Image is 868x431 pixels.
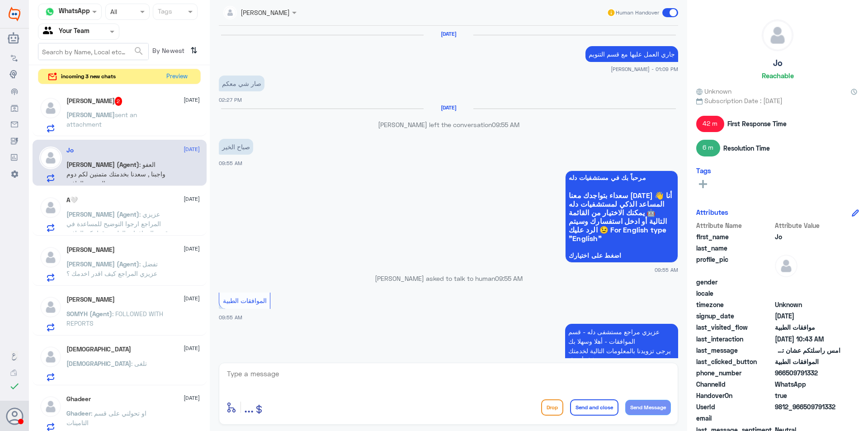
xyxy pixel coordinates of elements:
[39,147,62,169] img: defaultAdmin.png
[775,379,840,389] span: 2
[66,210,168,237] span: : عزيزي المراجع ارجوا التوضيح للمساعدة في قسم الموافقات الطبية . قدامكم العافية
[655,266,678,274] span: 09:55 AM
[149,43,187,61] span: By Newest
[696,208,728,216] h6: Attributes
[219,120,678,129] p: [PERSON_NAME] left the conversation
[775,277,840,287] span: null
[66,147,74,154] h5: Jo
[219,160,242,166] span: 09:55 AM
[190,43,198,58] i: ⇅
[156,6,172,18] div: Tags
[696,86,731,96] span: Unknown
[696,96,859,105] span: Subscription Date : [DATE]
[696,379,773,389] span: ChannelId
[244,397,254,417] button: ...
[775,311,840,321] span: 2024-06-22T10:40:45.432Z
[696,166,711,175] h6: Tags
[696,357,773,366] span: last_clicked_button
[61,72,116,81] span: incoming 3 new chats
[39,97,62,119] img: defaultAdmin.png
[219,139,253,155] p: 15/9/2025, 9:55 AM
[39,395,62,418] img: defaultAdmin.png
[184,294,200,303] span: [DATE]
[696,334,773,344] span: last_interaction
[66,296,115,303] h5: shujath mohammed
[184,245,200,253] span: [DATE]
[115,97,123,106] span: 2
[39,196,62,219] img: defaultAdmin.png
[696,402,773,412] span: UserId
[219,274,678,283] p: [PERSON_NAME] asked to talk to human
[66,196,78,204] h5: A🤍
[66,97,123,106] h5: Abdullah
[775,221,840,230] span: Attribute Value
[66,246,115,254] h5: Sara Alosaimi
[66,161,139,168] span: [PERSON_NAME] (Agent)
[133,46,144,57] span: search
[38,43,148,60] input: Search by Name, Local etc…
[66,409,146,426] span: : او تحولني على قسم التامينات
[775,289,840,298] span: null
[762,71,794,80] h6: Reachable
[184,145,200,153] span: [DATE]
[66,409,91,417] span: Ghadeer
[696,391,773,400] span: HandoverOn
[775,368,840,378] span: 966509791332
[133,44,144,59] button: search
[696,413,773,423] span: email
[696,311,773,321] span: signup_date
[696,300,773,309] span: timezone
[424,104,473,111] h6: [DATE]
[9,7,20,21] img: Widebot Logo
[184,394,200,402] span: [DATE]
[775,413,840,423] span: null
[570,399,618,416] button: Send and close
[66,210,139,218] span: [PERSON_NAME] (Agent)
[244,399,254,415] span: ...
[696,322,773,332] span: last_visited_flow
[162,69,191,84] button: Preview
[696,243,773,253] span: last_name
[66,395,91,403] h5: Ghadeer
[696,140,720,156] span: 6 m
[723,143,770,153] span: Resolution Time
[43,25,57,38] img: yourTeam.svg
[775,300,840,309] span: Unknown
[131,360,147,367] span: : تلغى
[696,289,773,298] span: locale
[696,346,773,355] span: last_message
[66,260,139,268] span: [PERSON_NAME] (Agent)
[775,322,840,332] span: موافقات الطبية
[66,161,165,187] span: : العفو واجبنا , سعدنا بخدمتك متمنين لكم دوم الصحة والعافية
[696,232,773,242] span: first_name
[43,5,57,19] img: whatsapp.png
[625,400,671,415] button: Send Message
[184,195,200,203] span: [DATE]
[424,31,473,37] h6: [DATE]
[66,310,163,327] span: : FOLLOWED WITH REPORTS
[66,111,115,118] span: [PERSON_NAME]
[775,334,840,344] span: 2025-09-15T07:43:02.7373552Z
[9,381,20,392] i: check
[775,357,840,366] span: الموافقات الطبية
[569,252,675,259] span: اضغط على اختيارك
[775,255,797,277] img: defaultAdmin.png
[727,119,787,128] span: First Response Time
[569,174,675,181] span: مرحباً بك في مستشفيات دله
[219,314,242,320] span: 09:55 AM
[492,121,519,128] span: 09:55 AM
[495,275,523,282] span: 09:55 AM
[39,346,62,368] img: defaultAdmin.png
[696,277,773,287] span: gender
[39,296,62,318] img: defaultAdmin.png
[66,111,137,128] span: sent an attachment
[696,116,724,132] span: 42 m
[696,255,773,275] span: profile_pic
[775,346,840,355] span: امس راسلتكم عشان ترفعون الموافقة
[696,221,773,230] span: Attribute Name
[184,344,200,352] span: [DATE]
[66,310,112,317] span: SOMYH (Agent)
[184,96,200,104] span: [DATE]
[762,20,793,51] img: defaultAdmin.png
[569,191,675,242] span: سعداء بتواجدك معنا [DATE] 👋 أنا المساعد الذكي لمستشفيات دله 🤖 يمكنك الاختيار من القائمة التالية أ...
